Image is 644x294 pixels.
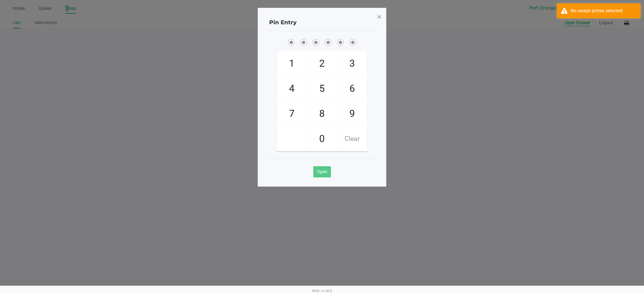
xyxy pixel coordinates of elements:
[307,102,337,126] span: 8
[307,76,337,101] span: 5
[571,8,636,14] div: No receipt printer selected!
[337,102,367,126] span: 9
[307,51,337,76] span: 2
[312,289,332,293] span: Web: v1.40.0
[307,127,337,151] span: 0
[277,102,307,126] span: 7
[337,76,367,101] span: 6
[277,51,307,76] span: 1
[337,51,367,76] span: 3
[277,76,307,101] span: 4
[269,18,297,26] h4: Pin Entry
[337,127,367,151] span: Clear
